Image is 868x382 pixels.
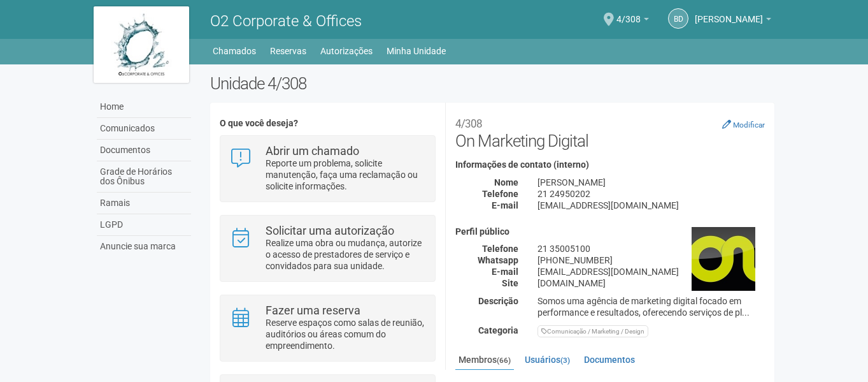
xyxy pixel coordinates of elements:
[478,296,518,306] strong: Descrição
[266,158,425,192] p: Reporte um problema, solicite manutenção, faça uma reclamação ou solicite informações.
[581,350,638,369] a: Documentos
[482,189,518,199] strong: Telefone
[695,16,771,26] a: [PERSON_NAME]
[387,42,446,60] a: Minha Unidade
[616,2,641,24] span: 4/308
[230,145,425,192] a: Abrir um chamado Reporte um problema, solicite manutenção, faça uma reclamação ou solicite inform...
[695,2,763,24] span: Bárbara de Mello Teixeira Carneiro
[210,12,362,30] span: O2 Corporate & Offices
[733,121,765,129] small: Modificar
[478,325,518,335] strong: Categoria
[220,119,436,128] h4: O que você deseja?
[502,278,518,288] strong: Site
[266,237,425,272] p: Realize uma obra ou mudança, autorize o acesso de prestadores de serviço e convidados para sua un...
[537,325,648,337] div: Comunicação / Marketing / Design
[97,161,191,193] a: Grade de Horários dos Ônibus
[522,350,573,369] a: Usuários(3)
[492,200,518,210] strong: E-mail
[320,42,373,60] a: Autorizações
[266,304,360,317] strong: Fazer uma reserva
[528,188,774,200] div: 21 24950202
[210,74,775,93] h2: Unidade 4/308
[528,200,774,211] div: [EMAIL_ADDRESS][DOMAIN_NAME]
[213,42,256,60] a: Chamados
[97,96,191,118] a: Home
[97,118,191,140] a: Comunicados
[455,227,765,237] h4: Perfil público
[97,214,191,236] a: LGPD
[668,8,688,29] a: Bd
[266,317,425,351] p: Reserve espaços como salas de reunião, auditórios ou áreas comum do empreendimento.
[492,267,518,277] strong: E-mail
[455,350,514,371] a: Membros(66)
[560,356,570,365] small: (3)
[528,295,774,318] div: Somos uma agência de marketing digital focado em performance e resultados, oferecendo serviços de...
[528,277,774,289] div: [DOMAIN_NAME]
[497,356,511,365] small: (66)
[455,112,765,151] h2: On Marketing Digital
[528,266,774,277] div: [EMAIL_ADDRESS][DOMAIN_NAME]
[528,243,774,254] div: 21 35005100
[528,254,774,266] div: [PHONE_NUMBER]
[230,225,425,272] a: Solicitar uma autorização Realize uma obra ou mudança, autorize o acesso de prestadores de serviç...
[266,224,394,237] strong: Solicitar uma autorização
[494,177,518,187] strong: Nome
[478,255,518,265] strong: Whatsapp
[97,140,191,161] a: Documentos
[230,305,425,351] a: Fazer uma reserva Reserve espaços como salas de reunião, auditórios ou áreas comum do empreendime...
[97,193,191,214] a: Ramais
[616,16,649,26] a: 4/308
[528,177,774,188] div: [PERSON_NAME]
[97,236,191,257] a: Anuncie sua marca
[692,227,755,291] img: business.png
[94,6,189,83] img: logo.jpg
[266,144,359,158] strong: Abrir um chamado
[270,42,306,60] a: Reservas
[455,160,765,170] h4: Informações de contato (interno)
[455,117,482,130] small: 4/308
[482,244,518,254] strong: Telefone
[722,119,765,129] a: Modificar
